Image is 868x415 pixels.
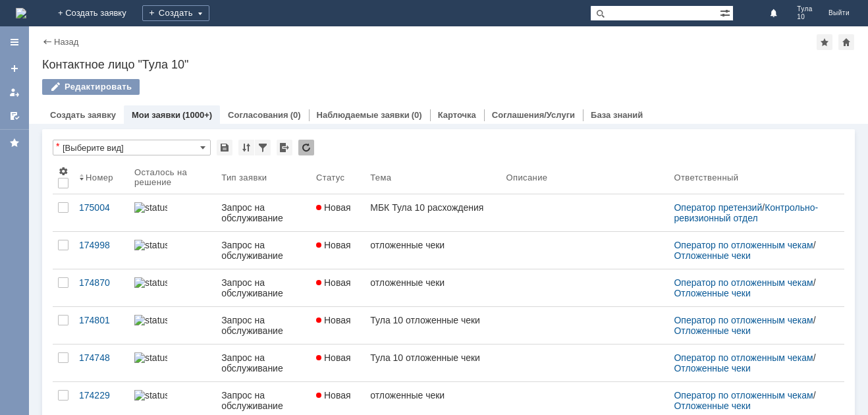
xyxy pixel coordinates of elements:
[216,194,311,231] a: Запрос на обслуживание
[134,167,200,187] div: Осталось на решение
[217,140,232,155] div: Сохранить вид
[674,277,828,298] div: /
[438,110,476,120] a: Карточка
[311,307,365,344] a: Новая
[311,345,365,381] a: Новая
[216,161,311,194] th: Тип заявки
[316,173,344,182] div: Статус
[316,202,351,213] span: Новая
[674,315,813,325] a: Оператор по отложенным чекам
[492,110,575,120] a: Соглашения/Услуги
[74,194,129,231] a: 175004
[365,307,501,344] a: Тула 10 отложенные чеки
[365,161,501,194] th: Тема
[255,140,271,155] div: Фильтрация...
[674,325,750,336] a: Отложенные чеки
[129,161,216,194] th: Осталось на решение
[216,269,311,306] a: Запрос на обслуживание
[79,390,124,401] div: 174229
[129,269,216,306] a: statusbar-100 (1).png
[221,240,306,261] div: Запрос на обслуживание
[316,240,351,250] span: Новая
[74,161,129,194] th: Номер
[42,58,855,71] div: Контактное лицо "Тула 10"
[370,352,495,363] div: Тула 10 отложенные чеки
[674,315,828,336] div: /
[134,390,167,401] img: statusbar-100 (1).png
[74,345,129,381] a: 174748
[365,194,501,231] a: МБК Тула 10 расхождения
[221,173,267,182] div: Тип заявки
[668,161,834,194] th: Ответственный
[221,315,306,336] div: Запрос на обслуживание
[674,173,738,182] div: Ответственный
[674,277,813,288] a: Оператор по отложенным чекам
[797,5,813,13] span: Тула
[674,250,750,261] a: Отложенные чеки
[4,82,25,103] a: Мои заявки
[129,345,216,381] a: statusbar-100 (1).png
[4,58,25,79] a: Создать заявку
[370,173,391,182] div: Тема
[365,232,501,269] a: отложенные чеки
[370,277,495,288] div: отложенные чеки
[134,277,167,288] img: statusbar-100 (1).png
[506,173,548,182] div: Описание
[370,390,495,401] div: отложенные чеки
[86,173,113,182] div: Номер
[838,34,854,50] div: Сделать домашней страницей
[591,110,643,120] a: База знаний
[674,202,762,213] a: Оператор претензий
[134,352,167,363] img: statusbar-100 (1).png
[674,363,750,373] a: Отложенные чеки
[74,269,129,306] a: 174870
[4,105,25,126] a: Мои согласования
[221,390,306,411] div: Запрос на обслуживание
[316,277,351,288] span: Новая
[290,110,301,120] div: (0)
[54,37,78,47] a: Назад
[142,5,209,21] div: Создать
[674,240,828,261] div: /
[56,142,59,151] div: Настройки списка отличаются от сохраненных в виде
[134,240,167,250] img: statusbar-100 (1).png
[311,232,365,269] a: Новая
[134,202,167,213] img: statusbar-100 (1).png
[79,240,124,250] div: 174998
[129,194,216,231] a: statusbar-100 (1).png
[720,6,733,18] span: Расширенный поиск
[674,390,828,411] div: /
[79,277,124,288] div: 174870
[316,315,351,325] span: Новая
[74,232,129,269] a: 174998
[50,110,116,120] a: Создать заявку
[674,390,813,401] a: Оператор по отложенным чекам
[216,232,311,269] a: Запрос на обслуживание
[16,8,26,18] img: logo
[365,269,501,306] a: отложенные чеки
[298,140,314,155] div: Обновлять список
[182,110,212,120] div: (1000+)
[311,269,365,306] a: Новая
[134,315,167,325] img: statusbar-100 (1).png
[674,202,818,223] a: Контрольно-ревизионный отдел
[228,110,288,120] a: Согласования
[797,13,813,21] span: 10
[129,307,216,344] a: statusbar-100 (1).png
[316,352,351,363] span: Новая
[132,110,180,120] a: Мои заявки
[79,352,124,363] div: 174748
[412,110,422,120] div: (0)
[79,202,124,213] div: 175004
[238,140,254,155] div: Сортировка...
[74,307,129,344] a: 174801
[365,345,501,381] a: Тула 10 отложенные чеки
[216,307,311,344] a: Запрос на обслуживание
[311,161,365,194] th: Статус
[216,345,311,381] a: Запрос на обслуживание
[311,194,365,231] a: Новая
[221,202,306,223] div: Запрос на обслуживание
[58,166,68,177] span: Настройки
[674,401,750,411] a: Отложенные чеки
[221,277,306,298] div: Запрос на обслуживание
